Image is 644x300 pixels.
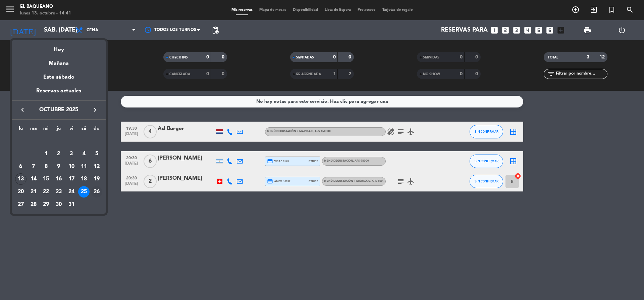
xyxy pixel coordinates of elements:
[27,160,40,173] td: 7 de octubre de 2025
[53,173,64,185] div: 16
[65,185,78,198] td: 24 de octubre de 2025
[12,68,106,87] div: Este sábado
[15,173,26,185] div: 13
[52,147,65,160] td: 2 de octubre de 2025
[16,105,29,114] button: keyboard_arrow_left
[66,148,77,160] div: 3
[66,161,77,172] div: 10
[40,173,52,185] td: 15 de octubre de 2025
[12,40,106,54] div: Hoy
[40,125,52,135] th: miércoles
[28,199,39,210] div: 28
[27,125,40,135] th: martes
[78,186,90,198] div: 25
[65,160,78,173] td: 10 de octubre de 2025
[53,199,64,210] div: 30
[78,173,90,185] div: 18
[90,160,103,173] td: 12 de octubre de 2025
[91,161,102,172] div: 12
[40,148,52,160] div: 1
[78,185,91,198] td: 25 de octubre de 2025
[52,173,65,185] td: 16 de octubre de 2025
[40,198,52,211] td: 29 de octubre de 2025
[91,173,102,185] div: 19
[12,54,106,68] div: Mañana
[40,186,52,198] div: 22
[52,185,65,198] td: 23 de octubre de 2025
[89,105,101,114] button: keyboard_arrow_right
[52,160,65,173] td: 9 de octubre de 2025
[78,161,90,172] div: 11
[40,185,52,198] td: 22 de octubre de 2025
[65,173,78,185] td: 17 de octubre de 2025
[90,173,103,185] td: 19 de octubre de 2025
[15,161,26,172] div: 6
[90,147,103,160] td: 5 de octubre de 2025
[91,106,99,114] i: keyboard_arrow_right
[27,173,40,185] td: 14 de octubre de 2025
[40,161,52,172] div: 8
[65,125,78,135] th: viernes
[28,161,39,172] div: 7
[52,198,65,211] td: 30 de octubre de 2025
[14,125,27,135] th: lunes
[78,160,91,173] td: 11 de octubre de 2025
[28,186,39,198] div: 21
[12,87,106,100] div: Reservas actuales
[66,199,77,210] div: 31
[53,161,64,172] div: 9
[15,186,26,198] div: 20
[91,186,102,198] div: 26
[52,125,65,135] th: jueves
[78,148,90,160] div: 4
[40,199,52,210] div: 29
[78,125,91,135] th: sábado
[14,135,103,147] td: OCT.
[28,173,39,185] div: 14
[27,185,40,198] td: 21 de octubre de 2025
[29,105,89,114] span: octubre 2025
[14,198,27,211] td: 27 de octubre de 2025
[66,186,77,198] div: 24
[40,147,52,160] td: 1 de octubre de 2025
[18,106,26,114] i: keyboard_arrow_left
[78,147,91,160] td: 4 de octubre de 2025
[14,185,27,198] td: 20 de octubre de 2025
[65,198,78,211] td: 31 de octubre de 2025
[15,199,26,210] div: 27
[53,148,64,160] div: 2
[40,173,52,185] div: 15
[90,185,103,198] td: 26 de octubre de 2025
[40,160,52,173] td: 8 de octubre de 2025
[91,148,102,160] div: 5
[14,173,27,185] td: 13 de octubre de 2025
[90,125,103,135] th: domingo
[78,173,91,185] td: 18 de octubre de 2025
[14,160,27,173] td: 6 de octubre de 2025
[53,186,64,198] div: 23
[66,173,77,185] div: 17
[65,147,78,160] td: 3 de octubre de 2025
[27,198,40,211] td: 28 de octubre de 2025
